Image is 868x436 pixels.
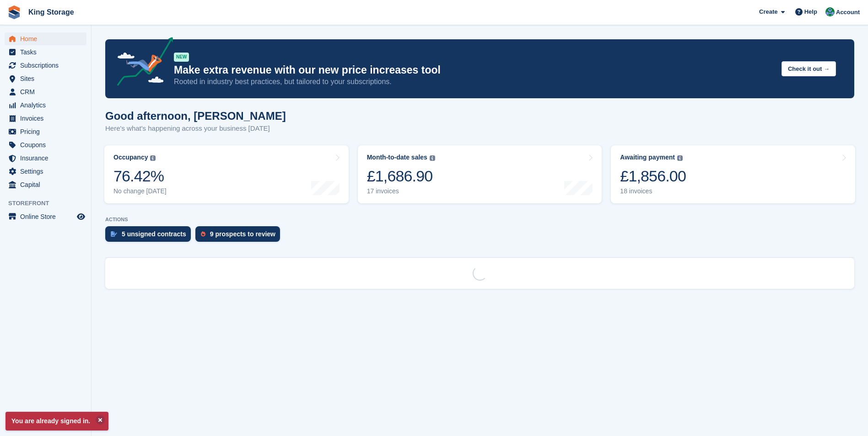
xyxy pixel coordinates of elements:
p: You are already signed in. [5,412,108,431]
span: Storefront [8,199,91,208]
a: menu [5,99,86,112]
div: 17 invoices [367,187,435,195]
a: menu [5,46,86,58]
span: Account [836,8,860,17]
a: King Storage [25,5,78,20]
div: 5 unsigned contracts [122,230,186,238]
div: 18 invoices [620,187,686,195]
a: Month-to-date sales £1,686.90 17 invoices [358,145,602,203]
span: Home [20,32,75,45]
div: Awaiting payment [620,154,675,161]
div: 9 prospects to review [210,230,275,238]
span: Sites [20,72,75,85]
a: menu [5,125,86,138]
a: menu [5,178,86,191]
h1: Good afternoon, [PERSON_NAME] [105,110,286,122]
div: Month-to-date sales [367,154,427,161]
a: menu [5,165,86,178]
a: menu [5,152,86,165]
span: Invoices [20,112,75,125]
img: prospect-51fa495bee0391a8d652442698ab0144808aea92771e9ea1ae160a38d050c398.svg [201,231,205,237]
a: 9 prospects to review [195,226,285,246]
p: Rooted in industry best practices, but tailored to your subscriptions. [174,77,774,87]
div: £1,856.00 [620,167,686,186]
span: Coupons [20,138,75,151]
span: Subscriptions [20,59,75,72]
span: Analytics [20,99,75,112]
div: 76.42% [113,167,167,186]
span: Capital [20,178,75,191]
button: Check it out → [782,61,836,76]
a: 5 unsigned contracts [105,226,195,246]
a: menu [5,72,86,85]
span: Tasks [20,46,75,58]
img: John King [825,7,835,16]
img: contract_signature_icon-13c848040528278c33f63329250d36e43548de30e8caae1d1a13099fd9432cc5.svg [111,231,117,237]
a: Preview store [75,211,86,222]
a: menu [5,59,86,72]
a: Occupancy 76.42% No change [DATE] [104,145,349,203]
div: £1,686.90 [367,167,435,186]
a: Awaiting payment £1,856.00 18 invoices [611,145,855,203]
div: NEW [174,53,189,62]
a: menu [5,112,86,125]
div: Occupancy [113,154,148,161]
a: menu [5,138,86,151]
span: Pricing [20,125,75,138]
span: Online Store [20,210,75,223]
img: price-adjustments-announcement-icon-8257ccfd72463d97f412b2fc003d46551f7dbcb40ab6d574587a9cd5c0d94... [109,37,173,89]
span: Insurance [20,152,75,165]
img: icon-info-grey-7440780725fd019a000dd9b08b2336e03edf1995a4989e88bcd33f0948082b44.svg [430,155,435,161]
span: CRM [20,85,75,98]
span: Create [759,7,777,16]
div: No change [DATE] [113,187,167,195]
p: Here's what's happening across your business [DATE] [105,123,286,134]
img: stora-icon-8386f47178a22dfd0bd8f6a31ec36ba5ce8667c1dd55bd0f319d3a0aa187defe.svg [7,5,21,19]
p: ACTIONS [105,217,854,223]
a: menu [5,210,86,223]
span: Help [804,7,817,16]
a: menu [5,85,86,98]
span: Settings [20,165,75,178]
img: icon-info-grey-7440780725fd019a000dd9b08b2336e03edf1995a4989e88bcd33f0948082b44.svg [150,155,156,161]
a: menu [5,32,86,45]
img: icon-info-grey-7440780725fd019a000dd9b08b2336e03edf1995a4989e88bcd33f0948082b44.svg [677,155,683,161]
p: Make extra revenue with our new price increases tool [174,64,774,77]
